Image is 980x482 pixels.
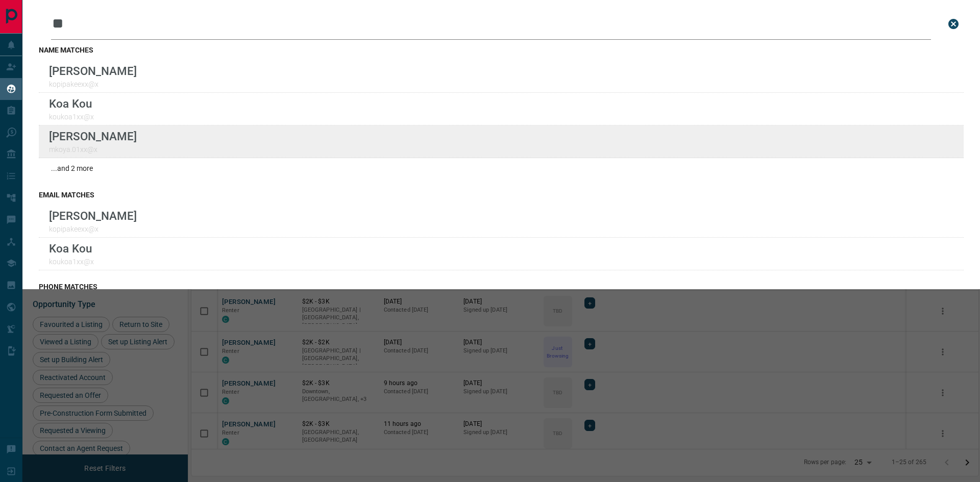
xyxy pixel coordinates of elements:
[49,113,94,121] p: koukoa1xx@x
[39,46,964,54] h3: name matches
[49,225,137,233] p: kopipakeexx@x
[49,97,94,110] p: Koa Kou
[49,64,137,78] p: [PERSON_NAME]
[39,283,964,291] h3: phone matches
[49,80,137,88] p: kopipakeexx@x
[49,209,137,222] p: [PERSON_NAME]
[49,130,137,143] p: [PERSON_NAME]
[49,242,94,255] p: Koa Kou
[39,158,964,179] div: ...and 2 more
[39,191,964,199] h3: email matches
[49,258,94,266] p: koukoa1xx@x
[49,145,137,154] p: mkoya.01xx@x
[943,14,964,34] button: close search bar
